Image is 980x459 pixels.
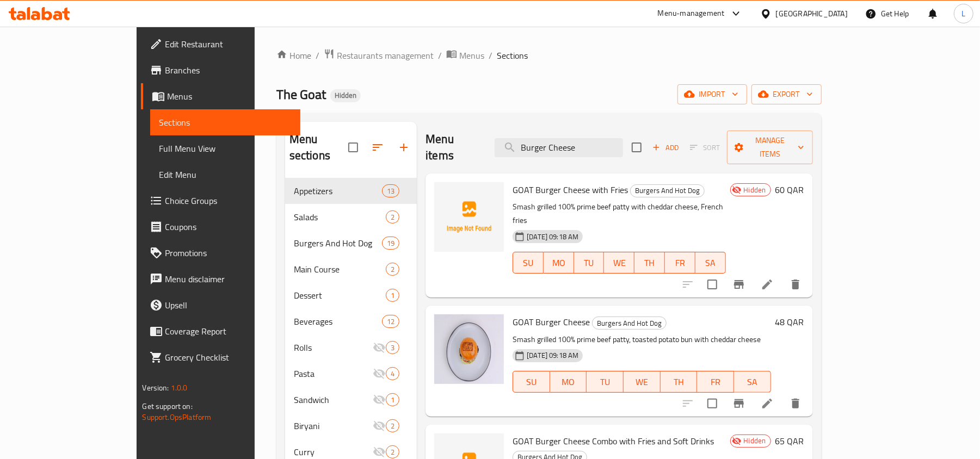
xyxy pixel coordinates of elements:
li: / [489,49,492,62]
h2: Menu items [426,131,482,164]
div: items [386,445,399,458]
svg: Inactive section [373,445,386,458]
span: SU [517,255,539,271]
a: Menu disclaimer [141,266,300,292]
span: Burgers And Hot Dog [593,317,666,330]
span: 13 [383,186,399,196]
div: Dessert [294,289,386,302]
span: 3 [386,343,399,353]
span: Promotions [165,246,292,259]
button: Branch-specific-item [726,271,752,297]
span: Menu disclaimer [165,272,292,286]
svg: Inactive section [373,341,386,354]
button: WE [604,252,634,274]
div: Biryani [294,419,373,432]
div: Burgers And Hot Dog19 [285,230,417,256]
button: export [751,84,822,104]
button: SA [734,371,771,393]
span: Grocery Checklist [165,351,292,364]
div: items [386,263,399,276]
a: Edit menu item [761,278,774,291]
span: Select to update [701,392,724,415]
div: items [386,393,399,406]
div: [GEOGRAPHIC_DATA] [776,8,848,20]
span: Menus [167,90,292,103]
button: TU [574,252,605,274]
a: Coverage Report [141,318,300,344]
span: WE [608,255,630,271]
span: Version: [142,381,169,395]
span: Add [651,141,680,154]
span: Sections [159,116,292,129]
div: items [386,341,399,354]
span: 2 [386,421,399,431]
div: Hidden [330,89,361,102]
span: Branches [165,64,292,77]
li: / [316,49,319,62]
div: items [386,419,399,432]
div: Salads2 [285,204,417,230]
span: SA [738,374,767,390]
button: MO [550,371,587,393]
div: Rolls3 [285,334,417,361]
span: FR [701,374,730,390]
button: import [677,84,747,104]
span: Select section [625,136,648,159]
span: Select to update [701,273,724,296]
a: Menus [141,83,300,109]
h6: 60 QAR [775,182,804,197]
div: Menu-management [658,7,725,20]
nav: breadcrumb [276,48,822,63]
button: TH [634,252,665,274]
span: Appetizers [294,184,382,197]
svg: Inactive section [373,393,386,406]
span: MO [548,255,570,271]
a: Menus [446,48,484,63]
span: Hidden [739,185,771,195]
a: Full Menu View [150,135,300,162]
button: Add [648,139,683,156]
div: Beverages [294,315,382,328]
span: TU [578,255,600,271]
span: [DATE] 09:18 AM [522,232,583,242]
div: Pasta4 [285,361,417,387]
div: Burgers And Hot Dog [294,237,382,250]
span: SA [700,255,722,271]
div: items [386,367,399,380]
span: Manage items [736,134,804,161]
div: Appetizers13 [285,178,417,204]
span: Hidden [330,91,361,100]
span: 4 [386,369,399,379]
span: SU [517,374,546,390]
span: Edit Restaurant [165,38,292,51]
h6: 65 QAR [775,433,804,449]
img: GOAT Burger Cheese with Fries [434,182,504,252]
span: Pasta [294,367,373,380]
svg: Inactive section [373,419,386,432]
span: L [961,8,965,20]
div: items [386,210,399,224]
div: Main Course2 [285,256,417,282]
span: Select all sections [342,136,365,159]
span: MO [554,374,583,390]
div: Beverages12 [285,308,417,334]
span: 12 [383,317,399,327]
span: Coverage Report [165,325,292,338]
div: items [386,289,399,302]
span: Rolls [294,341,373,354]
span: 1 [386,290,399,301]
button: SU [513,252,544,274]
input: search [495,138,623,157]
button: delete [782,271,809,297]
a: Restaurants management [324,48,434,63]
div: Salads [294,210,386,224]
span: 2 [386,212,399,222]
a: Promotions [141,240,300,266]
a: Support.OpsPlatform [142,410,211,424]
li: / [438,49,442,62]
button: Manage items [727,131,812,164]
span: Curry [294,445,373,458]
div: Main Course [294,263,386,276]
span: GOAT Burger Cheese Combo with Fries and Soft Drinks [513,433,714,449]
div: Sandwich1 [285,387,417,413]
